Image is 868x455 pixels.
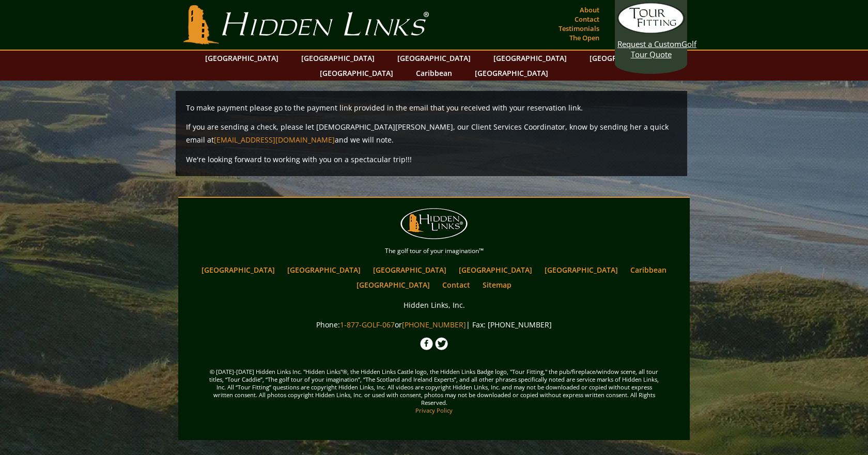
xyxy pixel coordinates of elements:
a: Sitemap [477,277,517,292]
a: Caribbean [411,66,457,81]
a: Testimonials [556,21,602,36]
a: [GEOGRAPHIC_DATA] [351,277,435,292]
a: Privacy Policy [415,406,453,414]
p: The golf tour of your imagination™ [181,245,687,257]
a: Contact [572,12,602,26]
a: [PHONE_NUMBER] [402,320,466,330]
a: [GEOGRAPHIC_DATA] [584,51,668,66]
span: Request a Custom [617,39,681,49]
a: Contact [437,277,475,292]
img: Twitter [435,337,448,350]
a: [GEOGRAPHIC_DATA] [488,51,572,66]
a: [EMAIL_ADDRESS][DOMAIN_NAME] [214,135,335,145]
p: Phone: or | Fax: [PHONE_NUMBER] [181,318,687,331]
a: [GEOGRAPHIC_DATA] [282,262,366,277]
p: If you are sending a check, please let [DEMOGRAPHIC_DATA][PERSON_NAME], our Client Services Coord... [186,120,677,146]
p: To make payment please go to the payment link provided in the email that you received with your r... [186,101,677,114]
a: [GEOGRAPHIC_DATA] [315,66,398,81]
a: [GEOGRAPHIC_DATA] [454,262,537,277]
a: 1-877-GOLF-067 [340,320,395,330]
p: Hidden Links, Inc. [181,299,687,311]
span: © [DATE]-[DATE] Hidden Links Inc. "Hidden Links"®, the Hidden Links Castle logo, the Hidden Links... [181,352,687,430]
a: [GEOGRAPHIC_DATA] [470,66,553,81]
a: Caribbean [625,262,672,277]
a: [GEOGRAPHIC_DATA] [368,262,452,277]
p: We're looking forward to working with you on a spectacular trip!!! [186,153,677,166]
a: [GEOGRAPHIC_DATA] [200,51,284,66]
a: The Open [567,30,602,45]
a: [GEOGRAPHIC_DATA] [392,51,476,66]
img: Facebook [420,337,433,350]
a: [GEOGRAPHIC_DATA] [539,262,623,277]
a: Request a CustomGolf Tour Quote [617,3,685,59]
a: About [577,3,602,17]
a: [GEOGRAPHIC_DATA] [296,51,380,66]
a: [GEOGRAPHIC_DATA] [196,262,280,277]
